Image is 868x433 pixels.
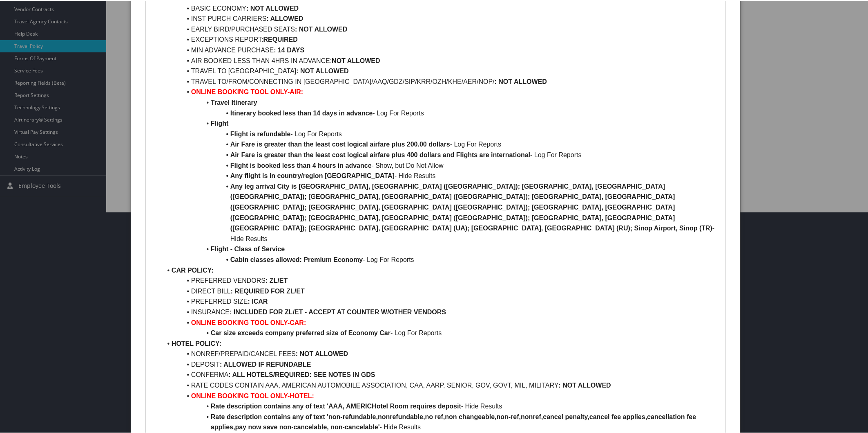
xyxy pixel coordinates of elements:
li: AIR BOOKED LESS THAN 4HRS IN ADVANCE: [162,55,719,65]
strong: Air Fare is greater than the least cost logical airfare plus 400 dollars and Flights are internat... [230,151,530,158]
li: - Hide Results [162,411,719,432]
strong: Air Fare is greater than the least cost logical airfare plus 200.00 dollars [230,140,450,147]
strong: ZL/ET [270,276,288,283]
li: RATE CODES CONTAIN AAA, AMERICAN AUTOMOBILE ASSOCIATION, CAA, AARP, SENIOR, GOV, GOVT, MIL, MILITARY [162,379,719,390]
strong: Any leg arrival City is [GEOGRAPHIC_DATA], [GEOGRAPHIC_DATA] ([GEOGRAPHIC_DATA]); [GEOGRAPHIC_DAT... [230,182,712,231]
strong: HOTEL POLICY: [172,339,221,346]
strong: : 14 DAYS [274,46,304,53]
strong: Rate description contains any of text 'AAA, AMERICHotel Room requires deposit [211,402,461,409]
strong: : ICAR [248,297,268,304]
strong: : NOT ALLOWED [495,77,547,84]
strong: : [266,276,268,283]
li: DEPOSIT [162,359,719,369]
strong: Rate description contains any of text 'non-refundable,nonrefundable,no ref,non changeable,non-ref... [211,413,698,430]
li: TRAVEL TO/FROM/CONNECTING IN [GEOGRAPHIC_DATA]/AAQ/GDZ/SIP/KRR/OZH/KHE/AER/NOP/ [162,76,719,86]
strong: : [559,381,561,388]
li: - Hide Results [162,180,719,244]
strong: : ALLOWED [267,14,303,21]
strong: NOT ALLOWED [563,381,611,388]
li: - Hide Results [162,400,719,411]
li: - Hide Results [162,170,719,180]
li: DIRECT BILL [162,285,719,296]
li: - Log For Reports [162,254,719,264]
li: EARLY BIRD/PURCHASED SEATS [162,23,719,34]
li: - Log For Reports [162,327,719,338]
li: MIN ADVANCE PURCHASE [162,44,719,55]
li: - Log For Reports [162,138,719,149]
strong: : ALL HOTELS/REQUIRED: SEE NOTES IN GDS [229,370,375,377]
strong: ONLINE BOOKING TOOL ONLY-HOTEL: [191,392,314,399]
li: - Show, but Do Not Allow [162,160,719,170]
li: - Log For Reports [162,107,719,118]
strong: Itinerary booked less than 14 days in advance [230,109,373,116]
strong: : NOT ALLOWED [296,350,348,356]
li: NONREF/PREPAID/CANCEL FEES [162,348,719,359]
strong: Flight is refundable [230,130,291,137]
strong: CAR POLICY: [172,266,214,273]
li: CONFERMA [162,369,719,379]
strong: Flight is booked less than 4 hours in advance [230,161,372,168]
strong: Travel Itinerary [211,98,257,105]
li: BASIC ECONOMY [162,2,719,13]
strong: Any flight is in country/region [GEOGRAPHIC_DATA] [230,171,395,178]
strong: ONLINE BOOKING TOOL ONLY-CAR: [191,318,306,325]
li: PREFERRED VENDORS [162,275,719,285]
strong: NOT ALLOWED [332,56,380,63]
li: - Log For Reports [162,149,719,160]
strong: ONLINE BOOKING TOOL ONLY-AIR: [191,88,303,95]
li: INSURANCE [162,306,719,317]
li: EXCEPTIONS REPORT: [162,34,719,44]
strong: INCLUDED FOR ZL/ET - ACCEPT AT COUNTER W/OTHER VENDORS [234,308,446,315]
li: - Log For Reports [162,128,719,139]
strong: : [230,308,232,315]
strong: : NOT ALLOWED [295,25,347,32]
strong: Car size exceeds company preferred size of Economy Car [211,329,390,336]
strong: Cabin classes allowed: Premium Economy [230,255,363,262]
strong: : NOT ALLOWED [296,67,348,74]
strong: Flight - Class of Service [211,245,285,252]
strong: REQUIRED [263,35,298,42]
strong: : ALLOWED IF REFUNDABLE [220,360,311,367]
li: PREFERRED SIZE [162,295,719,306]
li: TRAVEL TO [GEOGRAPHIC_DATA] [162,65,719,76]
strong: : NOT ALLOWED [246,4,299,11]
strong: Flight [211,119,229,126]
strong: : REQUIRED FOR ZL/ET [231,287,305,294]
li: INST PURCH CARRIERS [162,13,719,23]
